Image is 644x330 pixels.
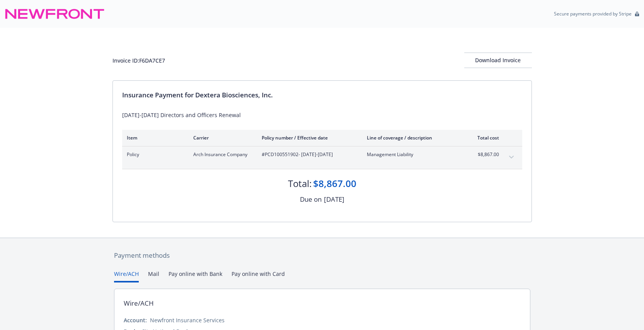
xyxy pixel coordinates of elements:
div: Due on [300,194,322,204]
div: Line of coverage / description [367,134,458,141]
div: Total cost [470,134,499,141]
div: Carrier [193,134,249,141]
div: [DATE] [324,194,344,204]
div: [DATE]-[DATE] Directors and Officers Renewal [122,111,522,119]
div: Insurance Payment for Dextera Biosciences, Inc. [122,90,522,100]
button: Mail [148,270,159,282]
div: Download Invoice [464,53,532,68]
div: PolicyArch Insurance Company#PCD100551902- [DATE]-[DATE]Management Liability$8,867.00expand content [122,146,522,169]
span: Arch Insurance Company [193,151,249,158]
button: Pay online with Card [232,270,285,282]
div: Newfront Insurance Services [150,316,225,324]
button: Download Invoice [464,53,532,68]
div: Invoice ID: F6DA7CE7 [112,56,165,65]
span: Management Liability [367,151,458,158]
div: Account: [124,316,147,324]
div: $8,867.00 [313,177,356,190]
button: Wire/ACH [114,270,139,282]
div: Wire/ACH [124,298,154,308]
div: Item [127,134,181,141]
span: $8,867.00 [470,151,499,158]
button: expand content [505,151,518,163]
p: Secure payments provided by Stripe [554,10,632,17]
button: Pay online with Bank [169,270,222,282]
span: #PCD100551902 - [DATE]-[DATE] [262,151,354,158]
div: Policy number / Effective date [262,134,354,141]
div: Total: [288,177,312,190]
div: Payment methods [114,250,530,260]
span: Policy [127,151,181,158]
